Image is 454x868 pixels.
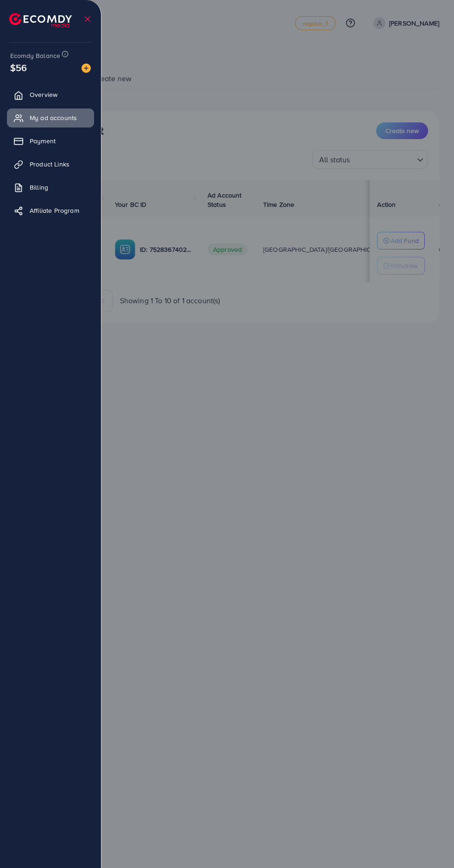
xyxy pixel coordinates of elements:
[30,160,69,169] span: Product Links
[7,108,94,127] a: My ad accounts
[30,206,79,215] span: Affiliate Program
[7,201,94,220] a: Affiliate Program
[82,64,91,73] img: image
[7,155,94,173] a: Product Links
[10,61,27,74] span: $56
[9,13,72,27] img: logo
[30,183,48,192] span: Billing
[7,85,94,104] a: Overview
[10,51,60,60] span: Ecomdy Balance
[7,178,94,197] a: Billing
[30,90,57,99] span: Overview
[7,132,94,150] a: Payment
[30,113,77,122] span: My ad accounts
[30,136,56,146] span: Payment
